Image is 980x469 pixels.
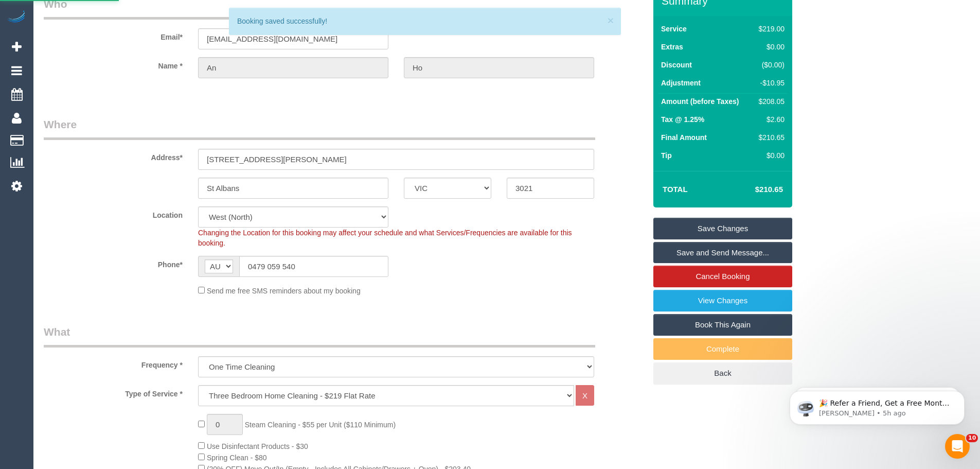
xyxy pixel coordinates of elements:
input: Last Name* [404,57,594,78]
input: Post Code* [507,178,594,199]
legend: What [44,324,595,348]
input: Phone* [239,256,388,277]
div: $219.00 [755,24,785,34]
legend: Where [44,117,595,140]
button: × [608,15,614,26]
span: Changing the Location for this booking may affect your schedule and what Services/Frequencies are... [198,229,572,247]
div: $210.65 [755,132,785,143]
iframe: Intercom notifications message [774,369,980,441]
iframe: Intercom live chat [945,434,970,459]
label: Location [36,206,190,220]
a: Book This Again [653,314,792,336]
div: $2.60 [755,114,785,125]
a: Cancel Booking [653,266,792,287]
label: Amount (before Taxes) [661,96,739,107]
label: Service [661,24,687,34]
label: Address* [36,149,190,163]
span: Spring Clean - $80 [207,454,267,462]
label: Final Amount [661,132,707,143]
label: Adjustment [661,78,701,88]
span: Send me free SMS reminders about my booking [207,287,361,295]
input: Email* [198,28,388,49]
label: Discount [661,60,692,70]
label: Extras [661,42,683,52]
input: First Name* [198,57,388,78]
label: Name * [36,57,190,71]
span: Use Disinfectant Products - $30 [207,442,308,450]
div: Booking saved successfully! [237,16,613,26]
a: View Changes [653,290,792,311]
div: ($0.00) [755,60,785,70]
span: Steam Cleaning - $55 per Unit ($110 Minimum) [245,421,396,429]
label: Frequency * [36,356,190,370]
img: Automaid Logo [6,10,27,25]
div: -$10.95 [755,78,785,88]
label: Type of Service * [36,385,190,399]
strong: Total [663,185,688,194]
a: Save and Send Message... [653,242,792,264]
label: Tip [661,150,672,161]
input: Suburb* [198,178,388,199]
a: Back [653,362,792,384]
h4: $210.65 [724,185,783,194]
label: Tax @ 1.25% [661,114,704,125]
label: Email* [36,28,190,42]
div: $0.00 [755,150,785,161]
div: $0.00 [755,42,785,52]
a: Save Changes [653,218,792,239]
span: 10 [966,434,978,442]
div: $208.05 [755,96,785,107]
label: Phone* [36,256,190,270]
